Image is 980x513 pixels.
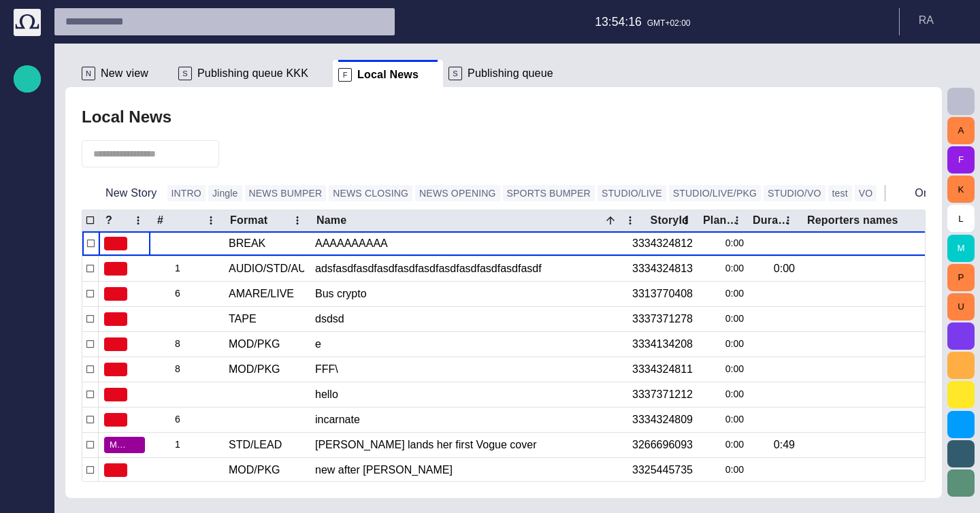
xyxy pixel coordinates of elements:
p: Social Media [19,350,35,363]
p: S [178,67,192,80]
span: MEDIA [110,438,129,452]
p: N [82,67,95,80]
p: Administration [19,241,35,254]
h2: Local News [82,107,171,127]
div: 0:00 [704,357,744,382]
span: Media-test with filter [19,268,35,284]
p: Publishing queue [19,159,35,173]
div: 0:00 [704,307,744,331]
button: A [947,117,975,144]
div: 0:49 [774,437,795,452]
span: Local News [357,68,419,82]
button: Duration column menu [779,211,798,230]
button: Format column menu [288,211,307,230]
div: [PERSON_NAME]'s media (playout) [14,290,41,317]
div: Publishing queue [14,154,41,181]
div: 0:00 [704,408,744,432]
span: My OctopusX [19,322,35,339]
div: Format [230,214,267,227]
div: Reporters names [807,214,898,227]
p: F [338,68,352,82]
div: 6 [156,408,218,432]
button: VO [855,185,877,201]
span: [PERSON_NAME]'s media (playout) [19,295,35,312]
div: StoryId [651,214,689,227]
p: Media-test with filter [19,268,35,282]
span: Octopus [19,459,35,475]
button: L [947,205,975,232]
button: STUDIO/LIVE/PKG [669,185,761,201]
button: INTRO [167,185,206,201]
div: 3334324812 [632,236,693,251]
div: ? [105,214,112,227]
div: 3313770408 [632,286,693,301]
div: AUDIO/STD/AUDIO [229,261,304,276]
button: NEWS BUMPER [245,185,327,201]
div: incarnate [315,408,621,432]
p: [URL][DOMAIN_NAME] [19,404,35,418]
span: [URL][DOMAIN_NAME] [19,404,35,420]
span: Publishing queue KKK [197,67,308,80]
button: # column menu [201,211,220,230]
button: STUDIO/VO [764,185,826,201]
div: 3334324813 [632,261,693,276]
button: NEWS CLOSING [329,185,412,201]
p: 13:54:16 [595,13,642,31]
div: Octopus [14,453,41,480]
button: Plan dur column menu [728,211,747,230]
div: hello [315,382,621,407]
button: K [947,176,975,203]
div: 3337371278 [632,312,693,327]
div: 0:00 [704,231,744,256]
div: AAAAAAAAAA [315,231,621,256]
div: Plan dur [703,214,740,227]
div: MOD/PKG [229,463,280,478]
button: MEDIA [104,433,145,457]
p: Octopus [19,459,35,472]
div: SPublishing queue [443,60,578,87]
div: FFF\ [315,357,621,382]
button: Name column menu [621,211,640,230]
div: 0:00 [704,256,744,281]
div: 0:00 [704,282,744,306]
span: Editorial Admin [19,377,35,393]
div: 8 [156,332,218,357]
div: 8 [156,357,218,382]
div: AI Assistant [14,426,41,453]
div: 3334324811 [632,362,693,377]
div: 3325445735 [632,463,693,478]
div: STD/LEAD [229,437,282,452]
div: dsdsd [315,307,621,331]
button: Sort [601,211,620,230]
div: NNew view [76,60,173,87]
span: Publishing queue [19,159,35,176]
div: 3334324809 [632,412,693,427]
span: Publishing queue KKK [19,186,35,203]
div: 1 [156,256,218,281]
p: GMT+02:00 [647,17,691,29]
div: MOD/PKG [229,337,280,352]
div: 3266696093 [632,437,693,452]
span: Administration [19,241,35,257]
button: F [947,146,975,173]
p: R A [919,12,934,29]
div: 0:00 [704,382,744,407]
p: My OctopusX [19,322,35,336]
div: Duration [753,214,791,227]
div: 0:00 [704,332,744,357]
img: Octopus News Room [14,9,41,36]
div: SPublishing queue KKK [173,60,333,87]
div: Jennifer Lawrence lands her first Vogue cover [315,433,621,457]
div: e [315,332,621,357]
div: 0:00 [704,458,744,482]
span: Social Media [19,350,35,366]
div: Media-test with filter [14,263,41,290]
p: S [448,67,462,80]
ul: main menu [14,99,41,462]
div: 3334134208 [632,337,693,352]
div: AMARE/LIVE [229,286,294,301]
div: 3337371212 [632,387,693,402]
button: Ordered [891,181,960,205]
p: Editorial Admin [19,377,35,391]
span: Publishing queue [468,67,553,80]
